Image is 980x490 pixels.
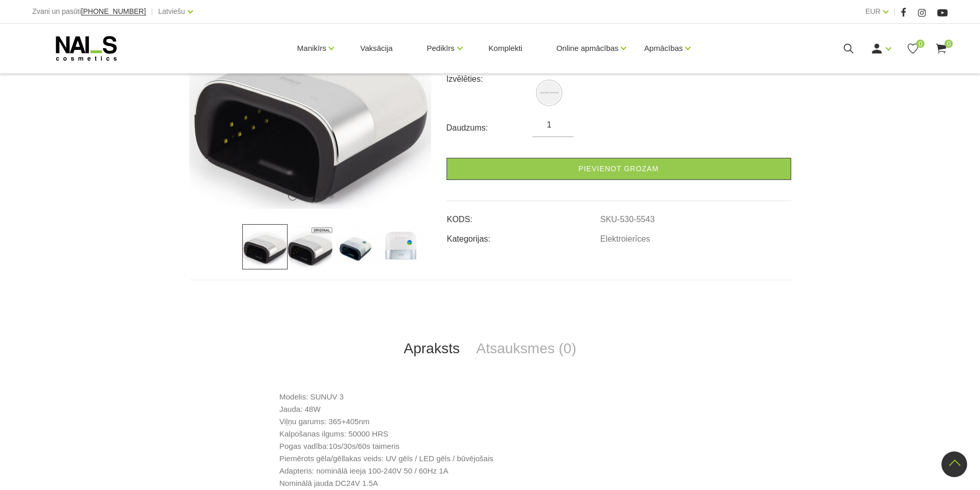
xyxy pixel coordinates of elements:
[426,28,454,69] a: Pedikīrs
[242,224,288,269] img: ...
[329,193,334,198] button: 4 of 4
[447,120,533,136] div: Daudzums:
[151,5,153,18] span: |
[935,42,948,55] a: 0
[480,24,531,73] a: Komplekti
[538,81,561,104] img: Lampa SUN3 UV/LED HQ
[600,234,650,244] a: Elektroierīces
[468,332,585,366] a: Atsauksmes (0)
[316,193,321,198] button: 3 of 4
[447,71,533,87] div: Izvēlēties:
[396,332,468,366] a: Apraksts
[916,40,924,48] span: 0
[288,224,333,269] img: ...
[303,193,308,198] button: 2 of 4
[945,40,953,48] span: 0
[158,5,185,17] a: Latviešu
[189,12,431,209] img: ...
[556,28,618,69] a: Online apmācības
[378,224,423,269] img: ...
[447,226,600,245] td: Kategorijas:
[288,191,297,201] button: 1 of 4
[906,42,919,55] a: 0
[333,224,378,269] img: ...
[894,5,896,18] span: |
[81,7,146,15] span: [PHONE_NUMBER]
[81,8,146,15] a: [PHONE_NUMBER]
[600,215,655,224] a: SKU-530-5543
[447,206,600,226] td: KODS:
[297,28,327,69] a: Manikīrs
[352,24,401,73] a: Vaksācija
[644,28,683,69] a: Apmācības
[447,158,791,180] a: Pievienot grozam
[865,5,881,17] a: EUR
[32,5,146,18] div: Zvani un pasūti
